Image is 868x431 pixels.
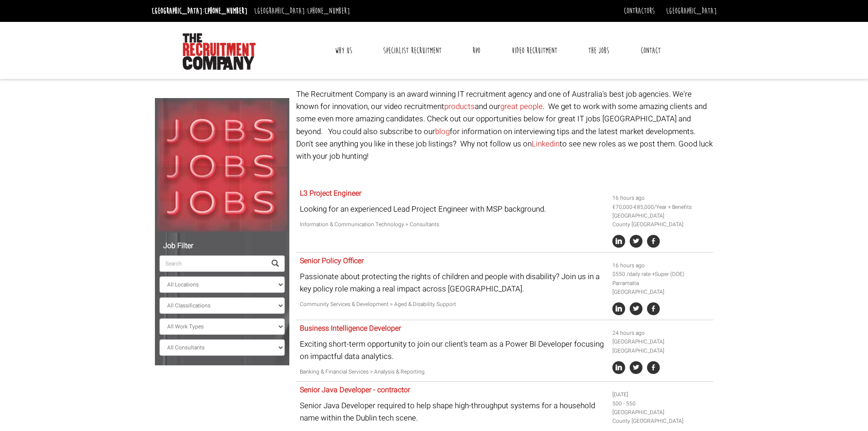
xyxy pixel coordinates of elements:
a: blog [435,126,450,137]
img: The Recruitment Company [183,33,256,70]
a: Linkedin [532,138,560,150]
a: L3 Project Engineer [300,188,361,199]
a: products [444,101,475,112]
a: The Jobs [581,39,616,62]
a: Contact [634,39,668,62]
a: great people [500,101,543,112]
p: The Recruitment Company is an award winning IT recruitment agency and one of Australia's best job... [296,88,713,162]
li: [GEOGRAPHIC_DATA]: [149,4,250,18]
img: Jobs, Jobs, Jobs [155,98,289,233]
input: Search [159,255,266,272]
a: [PHONE_NUMBER] [205,6,247,16]
a: Specialist Recruitment [376,39,448,62]
li: [GEOGRAPHIC_DATA]: [252,4,352,18]
a: Video Recruitment [505,39,564,62]
a: Contractors [624,6,655,16]
a: RPO [466,39,487,62]
a: [PHONE_NUMBER] [307,6,350,16]
h5: Job Filter [159,242,285,250]
li: 16 hours ago [612,194,710,203]
a: [GEOGRAPHIC_DATA] [666,6,717,16]
a: Why Us [328,39,359,62]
